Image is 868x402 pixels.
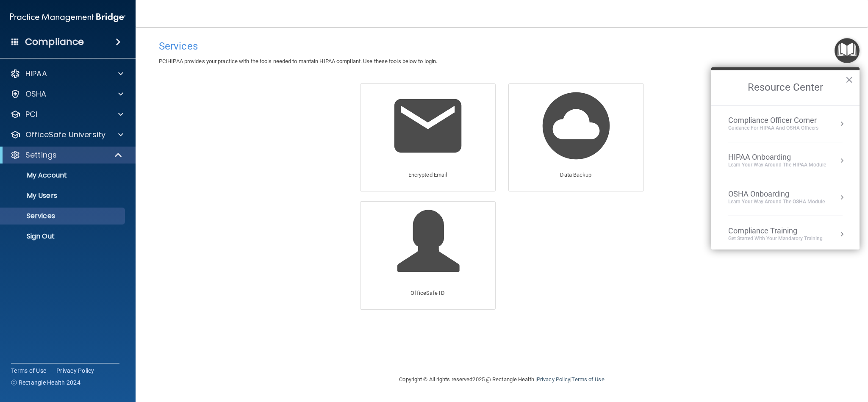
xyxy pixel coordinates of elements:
[728,116,818,125] div: Compliance Officer Corner
[25,150,57,160] p: Settings
[10,150,123,160] a: Settings
[25,36,84,48] h4: Compliance
[159,58,437,64] span: PCIHIPAA provides your practice with the tools needed to mantain HIPAA compliant. Use these tools...
[360,201,496,309] a: OfficeSafe ID
[6,232,121,241] p: Sign Out
[56,366,94,375] a: Privacy Policy
[728,152,826,162] div: HIPAA Onboarding
[25,89,47,99] p: OSHA
[728,125,818,132] div: Guidance for HIPAA and OSHA Officers
[388,86,468,166] img: Encrypted Email
[711,70,860,105] h2: Resource Center
[10,9,125,26] img: PMB logo
[10,89,123,99] a: OSHA
[835,38,860,63] button: Open Resource Center
[728,235,823,242] div: Get Started with your mandatory training
[728,198,825,205] div: Learn your way around the OSHA module
[728,161,826,169] div: Learn Your Way around the HIPAA module
[571,376,604,383] a: Terms of Use
[845,73,853,86] button: Close
[10,130,123,140] a: OfficeSafe University
[537,376,570,383] a: Privacy Policy
[728,226,823,236] div: Compliance Training
[11,366,46,375] a: Terms of Use
[159,41,845,52] h4: Services
[25,69,47,79] p: HIPAA
[360,83,496,191] a: Encrypted Email Encrypted Email
[6,191,121,200] p: My Users
[10,69,123,79] a: HIPAA
[347,366,657,393] div: Copyright © All rights reserved 2025 @ Rectangle Health | |
[536,86,616,166] img: Data Backup
[25,109,37,119] p: PCI
[711,67,860,250] div: Resource Center
[10,109,123,119] a: PCI
[6,171,121,180] p: My Account
[11,378,80,387] span: Ⓒ Rectangle Health 2024
[408,170,447,180] p: Encrypted Email
[728,189,825,199] div: OSHA Onboarding
[6,212,121,220] p: Services
[508,83,644,191] a: Data Backup Data Backup
[25,130,105,140] p: OfficeSafe University
[560,170,591,180] p: Data Backup
[410,288,444,298] p: OfficeSafe ID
